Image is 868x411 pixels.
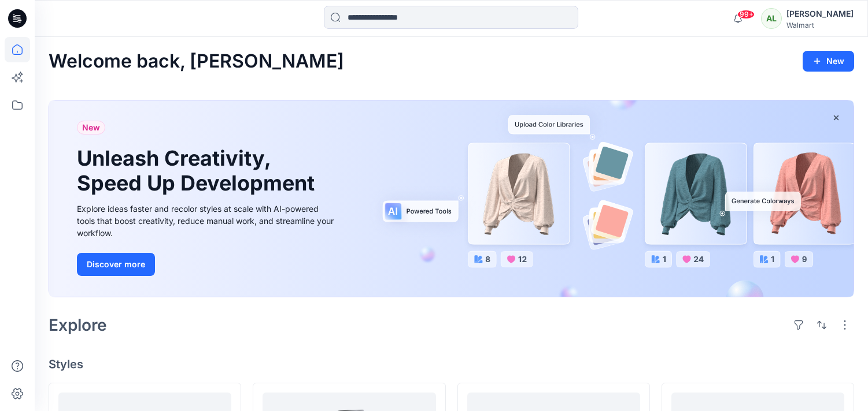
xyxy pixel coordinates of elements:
span: New [82,121,100,134]
h2: Explore [49,316,107,334]
button: Discover more [77,253,155,276]
a: Discover more [77,253,337,276]
div: AL [761,8,782,29]
div: Explore ideas faster and recolor styles at scale with AI-powered tools that boost creativity, red... [77,203,337,239]
div: Walmart [786,21,854,29]
h4: Styles [49,357,854,371]
span: 99+ [737,10,755,19]
h2: Welcome back, [PERSON_NAME] [49,51,344,72]
button: New [803,51,854,72]
div: [PERSON_NAME] [786,7,854,21]
h1: Unleash Creativity, Speed Up Development [77,146,320,196]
